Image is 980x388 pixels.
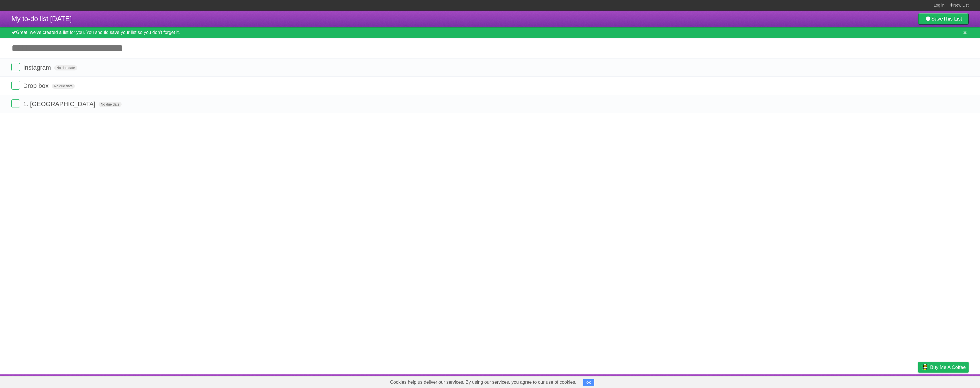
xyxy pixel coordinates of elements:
img: Buy me a coffee [921,362,929,372]
a: About [842,376,854,387]
label: Done [11,99,20,108]
a: Terms [891,376,904,387]
span: Drop box [23,82,50,89]
span: No due date [52,84,75,89]
label: Done [11,63,20,71]
a: Developers [861,376,884,387]
span: Buy me a coffee [930,362,966,372]
span: No due date [99,102,122,107]
a: Buy me a coffee [918,362,969,373]
span: 1. [GEOGRAPHIC_DATA] [23,100,97,108]
a: Suggest a feature [933,376,969,387]
a: Privacy [911,376,926,387]
b: This List [943,16,962,22]
span: No due date [54,65,77,70]
a: SaveThis List [918,13,969,25]
button: OK [583,379,594,386]
span: My to-do list [DATE] [11,15,72,23]
label: Done [11,81,20,90]
span: Cookies help us deliver our services. By using our services, you agree to our use of cookies. [384,377,582,388]
span: Instagram [23,64,52,71]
